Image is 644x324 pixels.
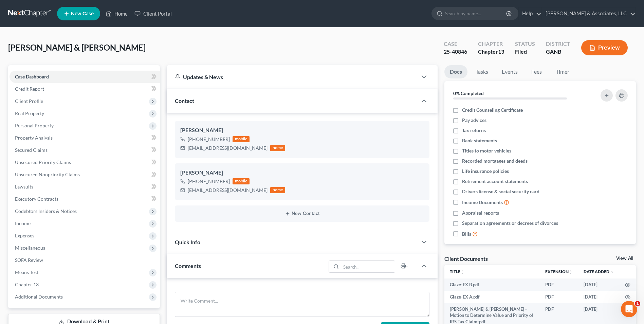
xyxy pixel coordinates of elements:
span: Means Test [15,269,38,275]
a: Extensionunfold_more [545,269,573,274]
div: Filed [515,48,535,56]
span: SOFA Review [15,257,43,263]
span: Recorded mortgages and deeds [462,158,528,164]
div: [EMAIL_ADDRESS][DOMAIN_NAME] [188,187,268,194]
a: Home [102,7,131,20]
span: [PERSON_NAME] & [PERSON_NAME] [8,42,146,52]
a: Tasks [470,65,494,78]
div: home [270,187,285,193]
span: Tax returns [462,127,486,134]
a: [PERSON_NAME] & Associates, LLC [542,7,636,20]
span: Bills [462,231,471,237]
div: Client Documents [444,255,488,262]
a: Fees [526,65,548,78]
span: Drivers license & social security card [462,188,539,195]
strong: 0% Completed [453,90,484,96]
td: Glaze-EX B.pdf [444,278,540,291]
div: Case [444,40,467,48]
div: Chapter [478,48,504,56]
span: Miscellaneous [15,245,45,251]
a: Property Analysis [10,132,160,144]
a: Unsecured Priority Claims [10,156,160,168]
span: Codebtors Insiders & Notices [15,208,77,214]
td: PDF [540,291,578,303]
a: Docs [444,65,467,78]
a: Executory Contracts [10,193,160,205]
div: [PERSON_NAME] [180,126,424,134]
div: District [546,40,570,48]
div: [EMAIL_ADDRESS][DOMAIN_NAME] [188,145,268,151]
i: expand_more [610,270,614,274]
span: Chapter 13 [15,282,39,287]
a: Client Portal [131,7,175,20]
td: [DATE] [578,278,620,291]
div: [PHONE_NUMBER] [188,136,230,143]
a: Credit Report [10,83,160,95]
span: Lawsuits [15,184,33,190]
td: [DATE] [578,291,620,303]
span: Income Documents [462,199,503,206]
span: Retirement account statements [462,178,528,185]
i: unfold_more [569,270,573,274]
span: Quick Info [175,239,200,245]
span: Separation agreements or decrees of divorces [462,220,558,227]
span: Expenses [15,233,34,238]
div: mobile [233,178,250,184]
span: Property Analysis [15,135,53,141]
span: Personal Property [15,123,54,128]
span: 13 [498,48,504,55]
span: Appraisal reports [462,210,499,216]
span: Additional Documents [15,294,63,300]
a: Events [496,65,523,78]
a: Help [519,7,541,20]
div: GANB [546,48,570,56]
span: Titles to motor vehicles [462,147,511,154]
input: Search by name... [445,7,507,20]
span: Unsecured Priority Claims [15,159,71,165]
a: Titleunfold_more [450,269,464,274]
span: Bank statements [462,137,497,144]
span: Real Property [15,110,44,116]
div: mobile [233,136,250,142]
span: 1 [635,301,640,306]
span: Contact [175,97,194,104]
input: Search... [341,261,395,272]
iframe: Intercom live chat [621,301,637,317]
a: View All [616,256,633,261]
div: Status [515,40,535,48]
button: New Contact [180,211,424,216]
span: Unsecured Nonpriority Claims [15,172,80,177]
a: SOFA Review [10,254,160,266]
a: Case Dashboard [10,71,160,83]
span: Credit Report [15,86,44,92]
a: Secured Claims [10,144,160,156]
span: Executory Contracts [15,196,58,202]
div: 25-40846 [444,48,467,56]
i: unfold_more [460,270,464,274]
td: PDF [540,278,578,291]
a: Date Added expand_more [584,269,614,274]
span: Comments [175,263,201,269]
td: Glaze-EX A.pdf [444,291,540,303]
span: Case Dashboard [15,74,49,79]
button: Preview [581,40,628,55]
span: Client Profile [15,98,43,104]
a: Lawsuits [10,181,160,193]
div: [PHONE_NUMBER] [188,178,230,185]
div: home [270,145,285,151]
span: Secured Claims [15,147,48,153]
span: Life insurance policies [462,168,509,175]
a: Timer [550,65,575,78]
div: Updates & News [175,73,409,80]
a: Unsecured Nonpriority Claims [10,168,160,181]
div: [PERSON_NAME] [180,169,424,177]
div: Chapter [478,40,504,48]
span: New Case [71,11,94,16]
span: Income [15,220,31,226]
span: Credit Counseling Certificate [462,107,523,113]
span: Pay advices [462,117,486,124]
